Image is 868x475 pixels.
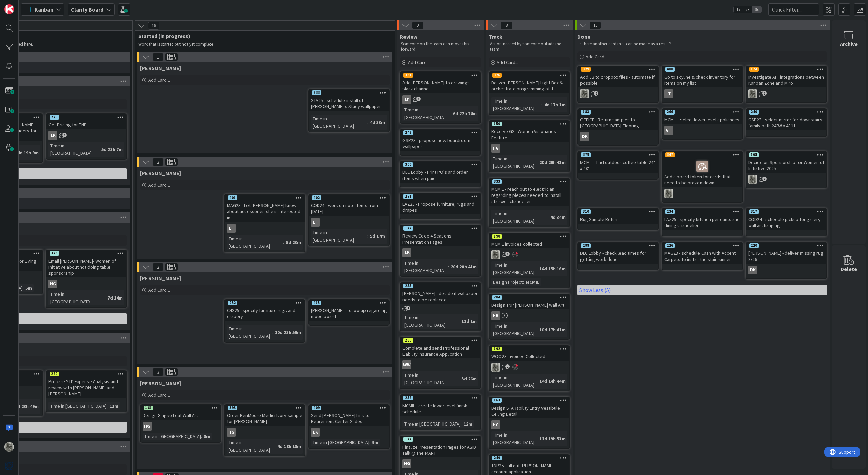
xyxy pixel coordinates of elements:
[400,248,480,257] div: LK
[489,185,569,206] div: MCMIL - reach out to electrician regarding pieces needed to install stairwell chandelier
[460,375,478,383] div: 5d 26m
[492,234,502,239] div: 190
[148,392,170,398] span: Add Card...
[489,294,569,309] div: 204Design TNP [PERSON_NAME] Wall Art
[662,126,742,135] div: GT
[402,360,411,369] div: WW
[403,338,413,343] div: 280
[400,136,480,151] div: GSP23 - propose new boardroom wallpaper
[400,130,480,136] div: 242
[400,130,480,151] div: 242GSP23 - propose new boardroom wallpaper
[35,5,53,14] span: Kanban
[400,282,481,331] a: 255[PERSON_NAME] - decide if wallpaper needs to be replacedTime in [GEOGRAPHIC_DATA]:11d 1m
[489,233,569,248] div: 190MCMIL invoices collected
[746,152,826,173] div: 168Decide on Sponsorship for Women of Initiative 2025
[662,158,742,187] div: Add a board token for cards that need to be broken down
[46,377,126,398] div: Prepare YTD Expense Analysis and review with [PERSON_NAME] and [PERSON_NAME]
[400,168,480,183] div: DLC Lobby - Print PO's and order items when paid
[578,152,658,158] div: 379
[46,114,126,129] div: 275Get Pricing for TNP
[46,280,126,288] div: HG
[542,101,567,108] div: 4d 17h 1m
[581,209,591,214] div: 310
[451,110,478,117] div: 6d 22h 24m
[662,243,742,264] div: 226MAG23 - schedule Cash with Accent Carpets to install the stair runner
[746,152,826,158] div: 168
[489,178,570,227] a: 333MCMIL - reach out to electrician regarding pieces needed to install stairwell chandelierTime i...
[548,213,549,221] span: :
[400,225,480,246] div: 147Review Code 4 Seasons Presentation Pages
[14,1,31,9] span: Support
[489,345,570,391] a: 192WOO23 Invoices CollectedPATime in [GEOGRAPHIC_DATA]:14d 14h 44m
[746,215,826,230] div: COD24 - schedule pickup for gallery wall art hanging
[400,72,480,78] div: 331
[746,66,826,87] div: 174Investigate API integrations between Kanban Zone and Miro
[662,242,743,270] a: 226MAG23 - schedule Cash with Accent Carpets to install the stair runner
[491,374,537,389] div: Time in [GEOGRAPHIC_DATA]
[489,240,569,248] div: MCMIL invoices collected
[367,232,368,240] span: :
[489,363,569,372] div: PA
[491,97,541,112] div: Time in [GEOGRAPHIC_DATA]
[400,283,480,289] div: 255
[50,251,59,256] div: 373
[400,283,480,304] div: 255[PERSON_NAME] - decide if wallpaper needs to be replaced
[746,109,826,115] div: 240
[225,306,305,321] div: C4S25 - specify furniture rugs and drapery
[400,337,480,344] div: 280
[489,121,569,127] div: 150
[746,243,826,264] div: 220[PERSON_NAME] - deliver missing rug 8/26
[309,306,389,321] div: [PERSON_NAME] - follow up regarding mood board
[283,239,284,246] span: :
[148,182,170,188] span: Add Card...
[662,115,742,124] div: MCMIL - select lower level appliances
[538,159,567,166] div: 20d 20h 41m
[489,127,569,142] div: Receive GSL Women Visionaries Feature
[400,225,481,277] a: 147Review Code 4 Seasons Presentation PagesLKTime in [GEOGRAPHIC_DATA]:20d 20h 41m
[746,151,827,188] a: 168Decide on Sponsorship for Women of Initiative 2025PA
[367,119,368,126] span: :
[578,66,658,87] div: 329Add JB to dropbox files - automate if possible
[224,194,305,252] a: 401MAG23 - Let [PERSON_NAME] know about accessories she is interested inLTTime in [GEOGRAPHIC_DAT...
[749,152,759,157] div: 168
[662,109,742,115] div: 266
[489,352,569,361] div: WOO23 Invoices Collected
[746,158,826,173] div: Decide on Sponsorship for Women of Initiative 2025
[48,131,57,140] div: LK
[549,213,567,221] div: 4d 34m
[308,194,390,246] a: 402COD24 - work on note items from [DATE]LTTime in [GEOGRAPHIC_DATA]:5d 17m
[662,243,742,249] div: 226
[225,224,305,233] div: LT
[489,233,569,240] div: 190
[489,179,569,206] div: 333MCMIL - reach out to electrician regarding pieces needed to install stairwell chandelier
[106,294,124,302] div: 7d 14m
[662,151,743,203] a: 347Add a board token for cards that need to be broken downPA
[577,208,659,230] a: 310Rug Sample Return
[578,115,658,130] div: OFFICE - Return samples to [GEOGRAPHIC_DATA] Flooring
[460,317,478,325] div: 11d 1m
[665,209,675,214] div: 234
[400,394,481,430] a: 258MCMIL - create lower level finish scheduleTime in [GEOGRAPHIC_DATA]:12m
[665,152,675,157] div: 347
[662,249,742,264] div: MAG23 - schedule Cash with Accent Carpets to install the stair runner
[746,108,827,137] a: 240GSP23 - select mirror for downstairs family bath 24"W x 48"H
[749,209,759,214] div: 317
[538,265,567,272] div: 14d 15h 16m
[492,347,502,351] div: 192
[662,209,742,230] div: 234LAZ25 - specify kitchen pendants and dining chandelier
[748,175,757,184] img: PA
[746,66,827,103] a: 174Investigate API integrations between Kanban Zone and MiroPA
[225,195,305,222] div: 401MAG23 - Let [PERSON_NAME] know about accessories she is interested in
[400,344,480,358] div: Complete and send Professional Liability Insurance Application
[50,372,59,376] div: 289
[48,142,99,157] div: Time in [GEOGRAPHIC_DATA]
[768,3,819,16] input: Quick Filter...
[491,261,537,276] div: Time in [GEOGRAPHIC_DATA]
[225,195,305,201] div: 401
[416,97,421,101] span: 1
[311,115,367,130] div: Time in [GEOGRAPHIC_DATA]
[46,371,126,377] div: 289
[746,109,826,130] div: 240GSP23 - select mirror for downstairs family bath 24"W x 48"H
[538,377,567,385] div: 14d 14h 44m
[762,177,767,181] span: 2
